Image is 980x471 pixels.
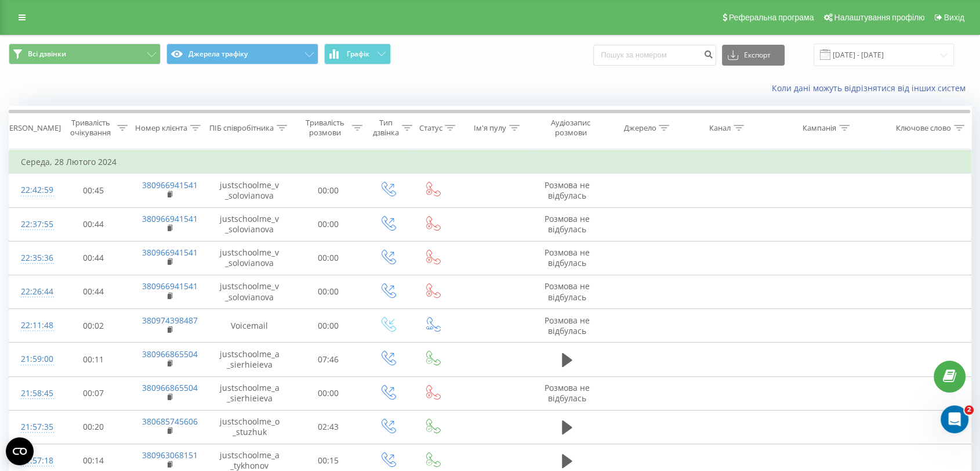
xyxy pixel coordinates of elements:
td: justschoolme_v_solovianova [208,241,291,275]
a: 380685745606 [142,416,198,427]
td: 00:00 [291,174,365,207]
div: Кампанія [803,123,836,133]
button: Джерела трафіку [166,44,318,64]
td: justschoolme_v_solovianova [208,207,291,241]
div: 22:35:36 [21,247,45,269]
td: 00:44 [56,241,130,275]
td: 00:00 [291,275,365,308]
div: Тривалість очікування [67,118,114,138]
div: 21:58:45 [21,382,45,405]
td: 00:00 [291,376,365,410]
button: Всі дзвінки [9,44,161,64]
div: Статус [419,123,442,133]
div: Ключове слово [896,123,951,133]
button: Open CMP widget [6,437,34,465]
td: justschoolme_v_solovianova [208,275,291,308]
td: 00:44 [56,207,130,241]
div: Номер клієнта [135,123,187,133]
div: 22:11:48 [21,314,45,337]
td: 00:45 [56,174,130,207]
span: Всі дзвінки [28,49,66,59]
td: 00:00 [291,207,365,241]
button: Графік [324,44,391,64]
iframe: Intercom live chat [941,405,968,433]
td: 07:46 [291,343,365,376]
span: Розмова не відбулась [545,382,590,404]
a: 380966865504 [142,348,198,359]
input: Пошук за номером [593,45,716,66]
div: Ім'я пулу [474,123,506,133]
td: 02:43 [291,410,365,444]
div: 22:37:55 [21,213,45,236]
span: Реферальна програма [729,13,814,22]
td: 00:11 [56,343,130,376]
a: 380966865504 [142,382,198,393]
div: ПІБ співробітника [209,123,274,133]
span: 2 [964,405,974,415]
a: 380966941541 [142,213,198,224]
span: Налаштування профілю [834,13,924,22]
div: [PERSON_NAME] [2,123,61,133]
span: Розмова не відбулась [545,315,590,336]
div: Канал [709,123,731,133]
td: 00:07 [56,376,130,410]
div: Джерело [623,123,656,133]
a: 380966941541 [142,247,198,258]
a: 380966941541 [142,179,198,190]
span: Розмова не відбулась [545,179,590,201]
td: justschoolme_a_sierhieieva [208,343,291,376]
a: 380966941541 [142,281,198,292]
span: Графік [347,50,369,58]
td: 00:44 [56,275,130,308]
a: 380963068151 [142,450,198,461]
td: justschoolme_v_solovianova [208,174,291,207]
div: Аудіозапис розмови [542,118,600,138]
span: Розмова не відбулась [545,281,590,302]
td: Voicemail [208,309,291,343]
td: justschoolme_a_sierhieieva [208,376,291,410]
div: 22:42:59 [21,179,45,202]
div: Тривалість розмови [302,118,349,138]
div: 22:26:44 [21,281,45,303]
div: 21:59:00 [21,348,45,371]
a: 380974398487 [142,315,198,326]
a: Коли дані можуть відрізнятися вiд інших систем [772,82,971,94]
span: Розмова не відбулась [545,213,590,235]
td: 00:20 [56,410,130,444]
td: 00:02 [56,309,130,343]
div: 21:57:35 [21,416,45,438]
span: Розмова не відбулась [545,247,590,268]
td: Середа, 28 Лютого 2024 [9,150,971,174]
div: Тип дзвінка [373,118,399,138]
span: Вихід [944,13,964,22]
button: Експорт [722,45,785,66]
td: 00:00 [291,241,365,275]
td: justschoolme_o_stuzhuk [208,410,291,444]
td: 00:00 [291,309,365,343]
